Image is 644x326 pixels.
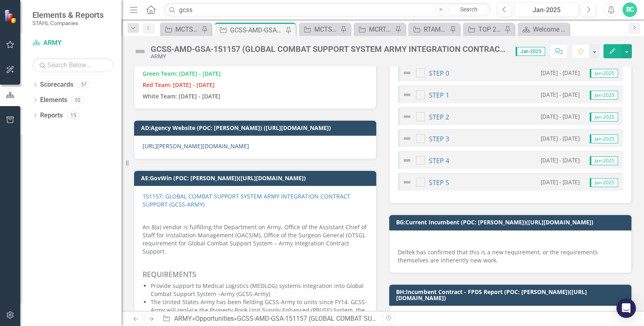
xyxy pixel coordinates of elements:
[32,38,113,48] a: ARMY
[67,112,80,119] div: 15
[143,92,220,100] strong: White Team: [DATE] - [DATE]
[590,156,618,165] span: Jan-2025
[396,219,627,225] h3: BG:Current Incumbent (POC: [PERSON_NAME])([URL][DOMAIN_NAME])
[151,53,508,60] div: ARMY
[541,134,580,142] small: [DATE] - [DATE]
[402,156,412,165] img: Not Defined
[402,177,412,187] img: Not Defined
[141,175,372,181] h3: AE:GovWin (POC: [PERSON_NAME])([URL][DOMAIN_NAME])
[314,24,338,34] div: MCTSSA NIS-240491: MARINE CORPS TACTICAL SYSTEMS SUPPORT ACTIVITY NETWORK INFRASTRUCTURE SERVICES
[32,58,113,72] input: Search Below...
[32,10,104,20] span: Elements & Reports
[541,113,580,120] small: [DATE] - [DATE]
[4,9,18,23] img: ClearPoint Strategy
[71,97,84,104] div: 52
[520,24,567,34] a: Welcome Page
[429,113,449,121] a: STEP 2
[616,298,636,318] div: Open Intercom Messenger
[398,247,623,264] p: Deltek has confirmed that this is a new requirement, or the requirements themselves are inherentl...
[429,69,449,78] a: STEP 0
[174,315,192,322] a: ARMY
[402,112,412,121] img: Not Defined
[175,24,199,34] div: MCTSSA SME-MCSC-241078 (MARINE CORPS TACTICAL SYSTEMS SUPPORT ACTIVITY SUBJECT MATTER EXPERTS)
[623,2,637,17] button: BC
[162,24,199,34] a: MCTSSA SME-MCSC-241078 (MARINE CORPS TACTICAL SYSTEMS SUPPORT ACTIVITY SUBJECT MATTER EXPERTS)
[143,271,368,278] h5: REQUIREMENTS
[402,68,412,78] img: Not Defined
[77,81,90,88] div: 57
[162,314,377,324] div: » »
[195,315,234,322] a: Opportunities
[541,156,580,164] small: [DATE] - [DATE]
[356,24,393,34] a: MCRTAMS-ILD-GSA-217824 (MARINE CORPS RANGES AND TRAINING AREA MANAGEMENT SYSTEMS)
[541,91,580,98] small: [DATE] - [DATE]
[402,134,412,143] img: Not Defined
[143,142,249,150] a: [URL][PERSON_NAME][DOMAIN_NAME]
[32,20,104,26] small: STAHL Companies
[402,90,412,100] img: Not Defined
[517,5,576,15] div: Jan-2025
[143,192,350,208] a: 151157: GLOBAL COMBAT SUPPORT SYSTEM ARMY INTEGRATION CONTRACT SUPPORT (GCSS-ARMY)
[143,81,215,89] span: Red Team: [DATE] - [DATE]
[151,282,368,298] li: Provide support to Medical Logistics (MEDLOG) systems integration into Global Combat Support Syst...
[40,80,73,89] a: Scorecards
[429,134,449,143] a: STEP 3
[429,178,449,187] a: STEP 5
[590,69,618,78] span: Jan-2025
[541,178,580,186] small: [DATE] - [DATE]
[141,125,372,131] h3: AD:Agency Website (POC: [PERSON_NAME]) ([URL][DOMAIN_NAME])
[143,70,221,77] span: Green Team: [DATE] - [DATE]
[230,25,284,35] div: GCSS-AMD-GSA-151157 (GLOBAL COMBAT SUPPORT SYSTEM ARMY INTEGRATION CONTRACT SUPPORT (GCSS-ARMY))
[134,45,147,58] img: Not Defined
[590,113,618,121] span: Jan-2025
[590,134,618,143] span: Jan-2025
[533,24,567,34] div: Welcome Page
[590,91,618,100] span: Jan-2025
[164,3,491,17] input: Search ClearPoint...
[40,111,63,120] a: Reports
[429,91,449,100] a: STEP 1
[448,4,489,15] a: Search
[143,222,368,257] p: An 8(a) vendor is fulfilling the Department on Army, Office of the Assistant Chief of Staff for I...
[396,289,627,301] h3: BH:Incumbent Contract - FPDS Report (POC: [PERSON_NAME])([URL][DOMAIN_NAME])
[590,178,618,187] span: Jan-2025
[465,24,502,34] a: TOP 20 Opportunities ([DATE] Process)
[514,2,579,17] button: Jan-2025
[424,24,448,34] div: RTAMS-ILD-226717 (RANGE AND TRAINING AREA MANAGEMENT RTAM SUPPORT SERVICES)
[429,156,449,165] a: STEP 4
[541,69,580,77] small: [DATE] - [DATE]
[151,45,508,53] div: GCSS-AMD-GSA-151157 (GLOBAL COMBAT SUPPORT SYSTEM ARMY INTEGRATION CONTRACT SUPPORT (GCSS-ARMY))
[516,47,545,56] span: Jan-2025
[237,315,590,322] div: GCSS-AMD-GSA-151157 (GLOBAL COMBAT SUPPORT SYSTEM ARMY INTEGRATION CONTRACT SUPPORT (GCSS-ARMY))
[301,24,338,34] a: MCTSSA NIS-240491: MARINE CORPS TACTICAL SYSTEMS SUPPORT ACTIVITY NETWORK INFRASTRUCTURE SERVICES
[410,24,448,34] a: RTAMS-ILD-226717 (RANGE AND TRAINING AREA MANAGEMENT RTAM SUPPORT SERVICES)
[478,24,502,34] div: TOP 20 Opportunities ([DATE] Process)
[369,24,393,34] div: MCRTAMS-ILD-GSA-217824 (MARINE CORPS RANGES AND TRAINING AREA MANAGEMENT SYSTEMS)
[40,96,67,105] a: Elements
